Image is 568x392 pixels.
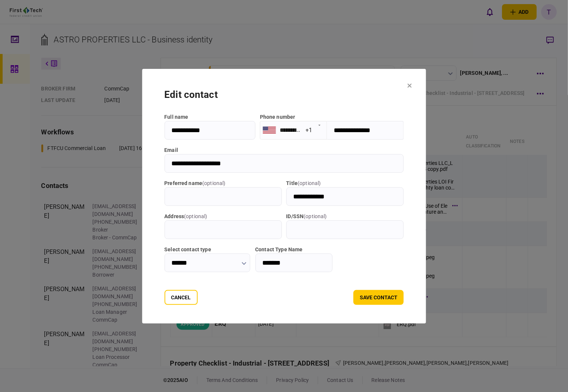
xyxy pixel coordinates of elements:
[286,213,404,220] label: ID/SSN
[164,154,404,173] input: email
[164,121,256,140] input: full name
[255,254,332,272] input: Contact Type Name
[255,246,332,254] label: Contact Type Name
[286,220,404,239] input: ID/SSN
[164,87,404,102] div: edit contact
[164,290,197,305] button: Cancel
[164,187,282,206] input: Preferred name
[202,180,225,186] span: ( optional )
[164,246,250,254] label: Select contact type
[260,114,295,120] label: Phone number
[164,179,282,187] label: Preferred name
[164,113,256,121] label: full name
[263,127,276,133] img: us
[164,146,404,154] label: email
[286,187,404,206] input: title
[184,213,207,219] span: ( optional )
[305,126,312,134] div: +1
[353,290,404,305] button: save contact
[164,213,282,220] label: address
[164,220,282,239] input: address
[164,254,250,272] input: Select contact type
[304,213,327,219] span: ( optional )
[314,119,325,130] button: Open
[298,180,321,186] span: ( optional )
[286,179,404,187] label: title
